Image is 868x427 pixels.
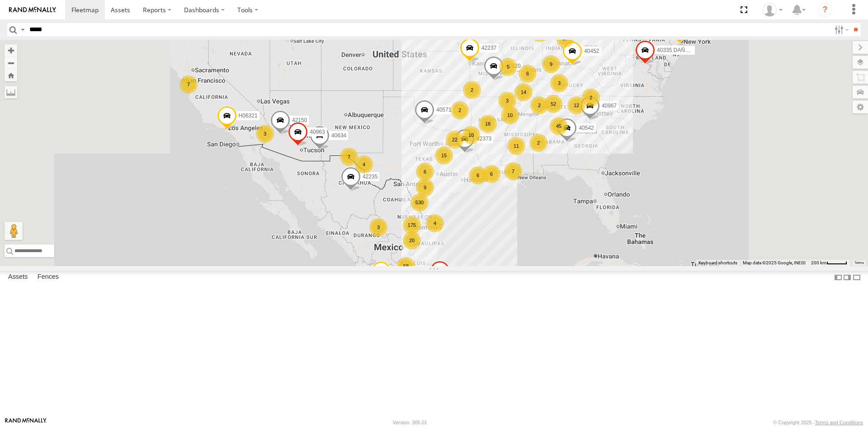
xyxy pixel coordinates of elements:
[831,23,850,36] label: Search Filter Options
[5,222,23,240] button: Drag Pegman onto the map to open Street View
[5,69,17,81] button: Zoom Home
[369,218,387,236] div: 3
[33,271,63,284] label: Fences
[19,23,26,36] label: Search Query
[811,260,826,265] span: 200 km
[462,126,480,144] div: 10
[550,74,568,92] div: 3
[469,166,487,184] div: 6
[256,125,274,143] div: 3
[5,86,17,99] label: Measure
[5,418,47,427] a: Visit our Website
[4,271,32,284] label: Assets
[759,3,786,17] div: Carlos Ortiz
[446,131,464,149] div: 22
[815,420,863,425] a: Terms and Conditions
[397,257,415,275] div: 58
[416,163,434,181] div: 6
[852,271,861,284] label: Hide Summary Table
[519,65,537,83] div: 6
[843,271,852,284] label: Dock Summary Table to the Right
[363,174,377,180] span: 42235
[834,271,843,284] label: Dock Summary Table to the Left
[504,162,522,180] div: 7
[505,63,520,69] span: 42120
[542,55,560,73] div: 9
[5,44,17,56] button: Zoom in
[602,102,617,108] span: 40967
[818,3,832,17] i: ?
[579,125,594,131] span: 40542
[179,75,198,94] div: 7
[529,134,547,152] div: 2
[393,420,427,425] div: Version: 305.01
[5,56,17,69] button: Zoom out
[853,101,868,113] label: Map Settings
[410,193,429,211] div: 530
[416,178,434,197] div: 9
[584,47,599,54] span: 40452
[463,81,481,99] div: 2
[698,260,737,266] button: Keyboard shortcuts
[657,47,697,53] span: 40335 DAÑADO
[530,96,548,114] div: 2
[340,148,358,166] div: 7
[582,89,600,107] div: 2
[435,146,453,164] div: 15
[531,24,549,42] div: 2
[808,260,850,266] button: Map Scale: 200 km per 42 pixels
[436,106,451,113] span: 40571
[479,115,497,133] div: 18
[550,117,568,135] div: 45
[331,132,346,138] span: 40634
[476,136,491,142] span: 42373
[544,95,562,113] div: 52
[567,96,585,114] div: 12
[481,45,496,51] span: 42237
[310,129,325,135] span: 40963
[355,155,373,174] div: 4
[403,231,421,249] div: 20
[854,261,864,265] a: Terms
[556,29,574,47] div: 17
[514,83,533,101] div: 14
[507,137,525,155] div: 11
[498,92,516,110] div: 3
[451,101,469,119] div: 2
[403,216,421,234] div: 175
[426,214,444,232] div: 4
[743,260,806,265] span: Map data ©2025 Google, INEGI
[501,106,519,124] div: 10
[773,420,863,425] div: © Copyright 2025 -
[292,117,307,123] span: 42150
[482,165,500,183] div: 6
[239,113,258,119] span: H06321
[9,7,56,13] img: rand-logo.svg
[499,58,517,76] div: 5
